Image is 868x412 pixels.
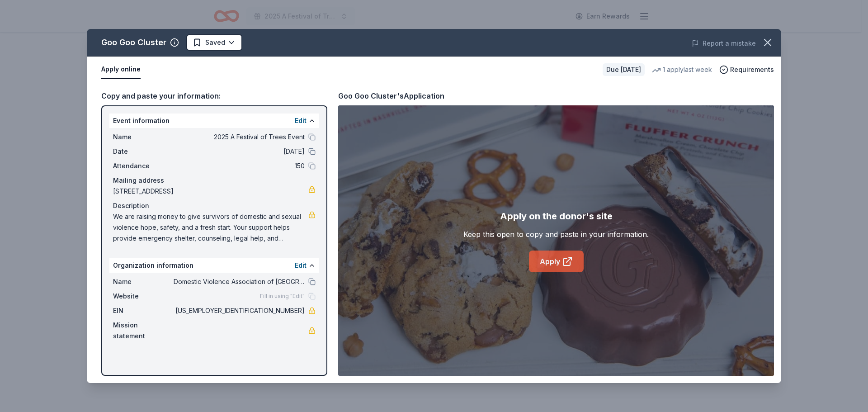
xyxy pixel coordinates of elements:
[463,229,649,240] div: Keep this open to copy and paste in your information.
[113,291,174,302] span: Website
[113,200,316,211] div: Description
[113,175,316,186] div: Mailing address
[174,305,305,316] span: [US_EMPLOYER_IDENTIFICATION_NUMBER]
[500,209,613,223] div: Apply on the donor's site
[174,276,305,287] span: Domestic Violence Association of [GEOGRAPHIC_DATA][US_STATE]
[730,64,774,75] span: Requirements
[113,320,174,341] span: Mission statement
[113,305,174,316] span: EIN
[113,211,308,244] span: We are raising money to give survivors of domestic and sexual violence hope, safety, and a fresh ...
[205,37,225,48] span: Saved
[109,258,319,273] div: Organization information
[101,35,166,50] div: Goo Goo Cluster
[174,132,305,142] span: 2025 A Festival of Trees Event
[113,146,174,157] span: Date
[174,146,305,157] span: [DATE]
[174,161,305,171] span: 150
[719,64,774,75] button: Requirements
[186,34,242,51] button: Saved
[692,38,756,49] button: Report a mistake
[529,251,584,272] a: Apply
[113,276,174,287] span: Name
[295,115,307,126] button: Edit
[603,63,645,76] div: Due [DATE]
[113,132,174,142] span: Name
[338,90,444,102] div: Goo Goo Cluster's Application
[113,161,174,171] span: Attendance
[101,60,141,79] button: Apply online
[260,293,305,300] span: Fill in using "Edit"
[652,64,712,75] div: 1 apply last week
[109,114,319,128] div: Event information
[101,90,327,102] div: Copy and paste your information:
[295,260,307,271] button: Edit
[113,186,308,197] span: [STREET_ADDRESS]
